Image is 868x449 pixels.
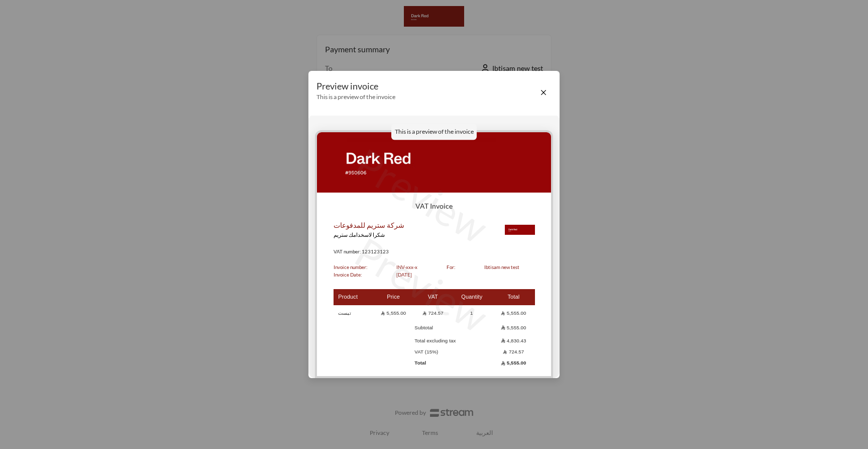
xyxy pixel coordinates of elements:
[447,263,455,271] p: For:
[344,133,499,257] p: Preview
[316,81,395,92] p: Preview invoice
[505,215,535,245] img: Logo
[316,94,395,101] p: This is a preview of the invoice
[334,231,404,239] p: شكرا لاسخدامك ستريم
[414,335,492,345] td: Total excluding tax
[492,347,534,357] td: 724.57
[334,306,373,320] td: تیست
[538,87,549,98] button: Close
[414,321,492,334] td: Subtotal
[391,124,477,140] p: This is a preview of the invoice
[414,358,492,368] td: Total
[372,306,414,320] td: 5,555.00
[334,288,535,370] table: Products
[334,271,367,279] p: Invoice Date:
[414,347,492,357] td: VAT (15%)
[334,220,404,231] p: شركة ستريم للمدفوعات
[334,263,367,271] p: Invoice number:
[344,222,499,346] p: Preview
[492,289,534,306] th: Total
[484,263,534,271] p: Ibtisam new test
[372,289,414,306] th: Price
[492,321,534,334] td: 5,555.00
[334,289,373,306] th: Product
[492,358,534,368] td: 5,555.00
[334,248,535,255] p: VAT number: 123123123
[334,201,535,211] p: VAT Invoice
[492,306,534,320] td: 5,555.00
[317,132,551,193] img: Screenshot%202025-07-14%20at%2012.43.03%E2%80%AFAM_mdrva.png
[492,335,534,345] td: 4,830.43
